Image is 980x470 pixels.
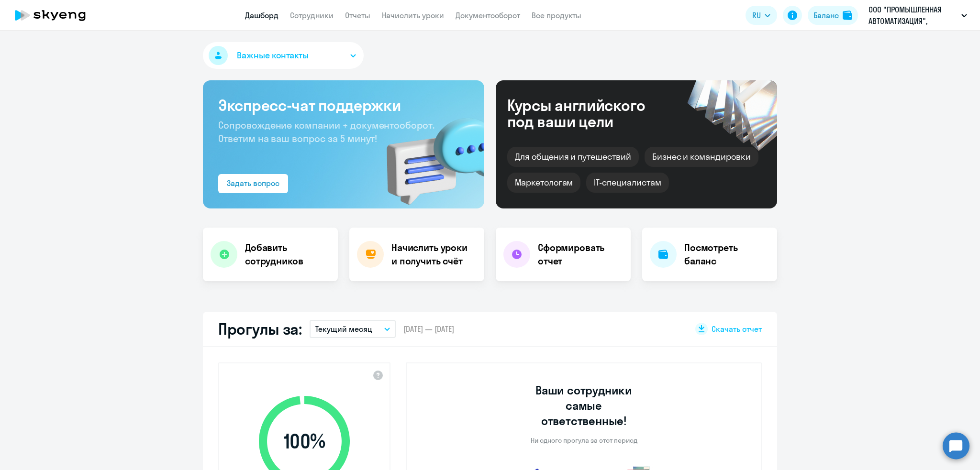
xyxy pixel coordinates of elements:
[645,147,758,167] div: Бизнес и командировки
[712,324,762,334] span: Скачать отчет
[523,383,646,428] h3: Ваши сотрудники самые ответственные!
[391,241,475,268] h4: Начислить уроки и получить счёт
[813,10,839,21] div: Баланс
[746,6,777,25] button: RU
[684,241,769,268] h4: Посмотреть баланс
[808,6,858,25] button: Балансbalance
[227,177,279,189] div: Задать вопрос
[315,323,372,335] p: Текущий месяц
[752,10,761,21] span: RU
[869,4,958,27] p: ООО "ПРОМЫШЛЕННАЯ АВТОМАТИЗАЦИЯ", Промавто пред
[507,173,580,193] div: Маркетологам
[843,11,852,20] img: balance
[456,11,520,20] a: Документооборот
[532,11,581,20] a: Все продукты
[403,324,454,334] span: [DATE] — [DATE]
[864,4,972,27] button: ООО "ПРОМЫШЛЕННАЯ АВТОМАТИЗАЦИЯ", Промавто пред
[382,11,444,20] a: Начислить уроки
[586,173,668,193] div: IT-специалистам
[218,174,288,193] button: Задать вопрос
[507,147,639,167] div: Для общения и путешествий
[218,319,302,339] h2: Прогулы за:
[310,320,396,338] button: Текущий месяц
[345,11,370,20] a: Отчеты
[507,97,671,130] div: Курсы английского под ваши цели
[373,101,484,208] img: bg-img
[290,11,334,20] a: Сотрудники
[245,241,330,268] h4: Добавить сотрудников
[203,42,364,69] button: Важные контакты
[538,241,623,268] h4: Сформировать отчет
[249,430,359,453] span: 100 %
[218,96,469,115] h3: Экспресс-чат поддержки
[218,119,434,144] span: Сопровождение компании + документооборот. Ответим на ваш вопрос за 5 минут!
[531,436,637,445] p: Ни одного прогула за этот период
[237,49,309,62] span: Важные контакты
[245,11,278,20] a: Дашборд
